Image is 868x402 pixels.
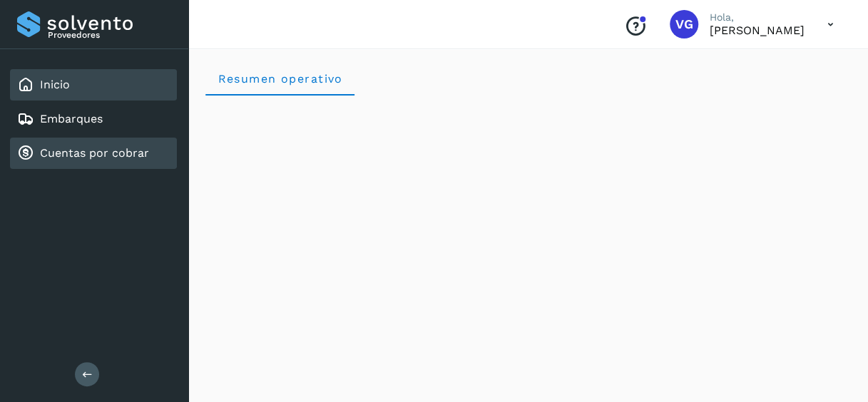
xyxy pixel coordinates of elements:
p: VIRIDIANA GONZALEZ MENDOZA [710,24,805,37]
a: Cuentas por cobrar [40,146,149,160]
p: Hola, [710,11,805,24]
div: Inicio [10,69,177,100]
p: Proveedores [48,30,171,40]
div: Cuentas por cobrar [10,138,177,169]
div: Embarques [10,103,177,135]
a: Inicio [40,78,70,91]
a: Embarques [40,112,103,125]
span: Resumen operativo [217,72,343,86]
